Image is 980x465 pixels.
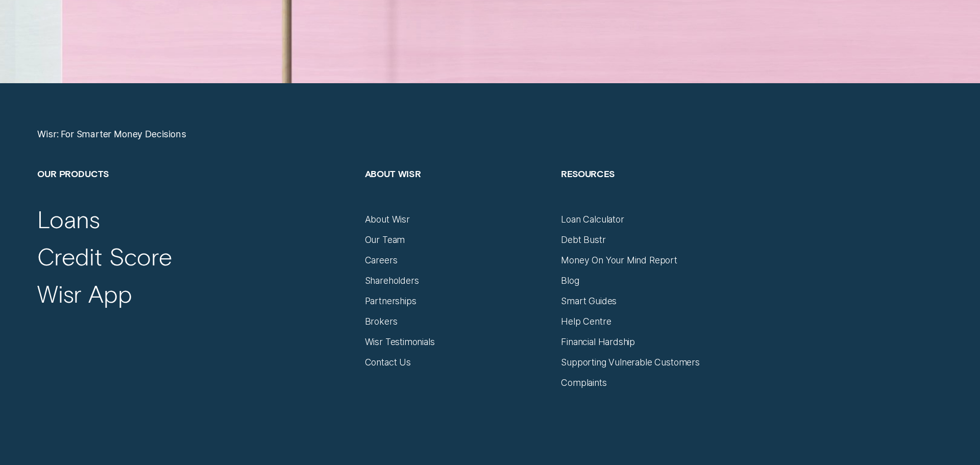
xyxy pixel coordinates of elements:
a: Loan Calculator [561,214,624,225]
a: Complaints [561,377,606,388]
h2: Resources [561,168,746,214]
a: Financial Hardship [561,336,635,348]
a: Credit Score [37,242,172,272]
a: Contact Us [365,357,411,368]
h2: About Wisr [365,168,550,214]
a: Blog [561,275,579,286]
a: Supporting Vulnerable Customers [561,357,700,368]
a: About Wisr [365,214,410,225]
a: Help Centre [561,316,611,327]
a: Partnerships [365,296,416,307]
a: Money On Your Mind Report [561,255,677,266]
a: Brokers [365,316,398,327]
a: Wisr Testimonials [365,336,435,348]
a: Wisr: For Smarter Money Decisions [37,129,186,140]
a: Loans [37,205,100,234]
a: Our Team [365,234,405,246]
a: Wisr App [37,279,132,309]
a: Careers [365,255,398,266]
a: Shareholders [365,275,419,286]
h2: Our Products [37,168,353,214]
a: Debt Bustr [561,234,605,246]
a: Smart Guides [561,296,617,307]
